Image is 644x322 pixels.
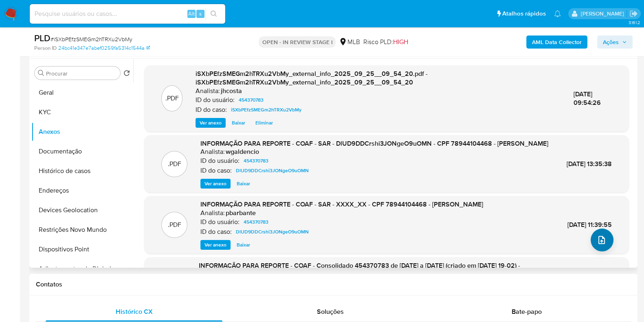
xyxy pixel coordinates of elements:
span: HIGH [393,37,408,47]
a: 24bc41e347e7abef0259fa5314c1544a [58,44,150,52]
span: iSXbPEfzSMEGm2hTRXu2VbMy [231,105,301,115]
a: DlUD9DDCrshi3JONgeO9uOMN [233,227,312,237]
span: Ver anexo [204,241,226,249]
button: Ver anexo [196,118,226,128]
span: DlUD9DDCrshi3JONgeO9uOMN [236,227,309,237]
a: 454370783 [240,156,272,166]
button: Procurar [38,70,44,76]
input: Procurar [46,70,117,77]
a: 454370783 [235,95,267,105]
button: AML Data Collector [526,36,587,49]
p: ID do caso: [200,167,232,175]
span: [DATE] 11:39:55 [567,220,612,229]
span: 454370783 [244,217,268,227]
button: KYC [31,102,133,122]
span: Baixar [232,119,245,127]
span: INFORMAÇÃO PARA REPORTE - COAF - Consolidado 454370783 de [DATE] a [DATE] (criado em [DATE] 19-02... [199,261,520,279]
button: Dispositivos Point [31,240,133,259]
button: upload-file [591,229,613,251]
button: Geral [31,83,133,102]
button: Ações [597,36,633,49]
span: Eliminar [255,119,273,127]
button: Eliminar [251,118,277,128]
span: Baixar [237,241,250,249]
p: ID do caso: [200,228,232,236]
b: AML Data Collector [532,36,582,49]
input: Pesquise usuários ou casos... [30,9,225,19]
button: Ver anexo [200,240,231,250]
p: ID do usuário: [200,218,240,226]
span: 3.161.2 [628,19,640,26]
h6: jhcosta [221,87,242,95]
b: PLD [34,31,51,44]
p: .PDF [168,220,181,229]
button: Baixar [228,118,249,128]
button: Endereços [31,181,133,200]
span: [DATE] 13:35:38 [567,159,612,169]
button: Documentação [31,142,133,161]
span: DlUD9DDCrshi3JONgeO9uOMN [236,166,309,175]
a: DlUD9DDCrshi3JONgeO9uOMN [233,166,312,175]
button: search-icon [205,8,222,20]
span: Ações [603,36,619,49]
p: jhonata.costa@mercadolivre.com [580,10,626,18]
p: .PDF [165,94,179,103]
button: Baixar [233,240,254,250]
button: Devices Geolocation [31,200,133,220]
span: Alt [188,10,195,18]
b: Person ID [34,44,57,52]
button: Histórico de casos [31,161,133,181]
span: 454370783 [239,95,264,105]
span: Risco PLD: [363,38,408,47]
h6: pbarbante [226,209,256,217]
p: .PDF [168,160,181,169]
p: ID do usuário: [196,96,235,104]
span: Baixar [237,180,250,188]
span: # iSXbPEfzSMEGm2hTRXu2VbMy [51,35,132,43]
span: Atalhos rápidos [502,9,546,18]
a: 454370783 [240,217,272,227]
span: iSXbPEfzSMEGm2hTRXu2VbMy_external_info_2025_09_25__09_54_20.pdf - iSXbPEfzSMEGm2hTRXu2VbMy_extern... [196,69,428,87]
button: Retornar ao pedido padrão [123,70,130,79]
span: Soluções [317,307,344,316]
button: Baixar [233,179,254,189]
div: MLB [339,38,360,47]
span: INFORMAÇÃO PARA REPORTE - COAF - SAR - DlUD9DDCrshi3JONgeO9uOMN - CPF 78944104468 - [PERSON_NAME] [200,139,548,148]
a: Notificações [554,10,561,17]
span: Ver anexo [200,119,222,127]
h6: wgaldencio [226,148,259,156]
span: [DATE] 09:54:26 [573,89,600,108]
p: ID do caso: [196,106,227,114]
h1: Contatos [36,280,631,289]
span: s [199,10,202,18]
p: OPEN - IN REVIEW STAGE I [259,36,336,48]
span: INFORMAÇÃO PARA REPORTE - COAF - SAR - XXXX_XX - CPF 78944104468 - [PERSON_NAME] [200,200,483,209]
span: Histórico CX [116,307,153,316]
button: Adiantamentos de Dinheiro [31,259,133,279]
p: Analista: [200,148,225,156]
a: Sair [629,9,638,18]
p: Analista: [196,87,220,95]
button: Restrições Novo Mundo [31,220,133,240]
span: Bate-papo [512,307,542,316]
p: Analista: [200,209,225,217]
span: Ver anexo [204,180,226,188]
a: iSXbPEfzSMEGm2hTRXu2VbMy [228,105,305,115]
button: Ver anexo [200,179,231,189]
span: 454370783 [244,156,268,166]
button: Anexos [31,122,133,142]
p: ID do usuário: [200,157,240,165]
